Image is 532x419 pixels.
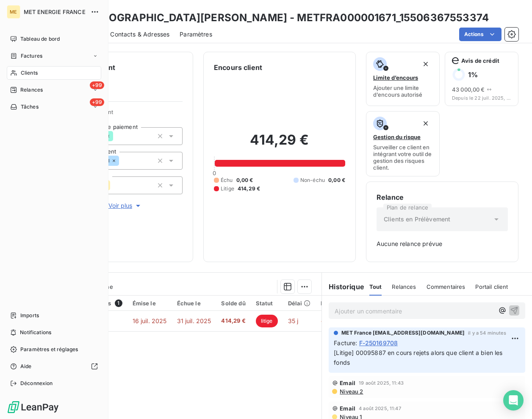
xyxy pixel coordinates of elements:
[288,317,299,324] span: 35 j
[51,62,183,73] h6: Informations client
[7,309,101,322] a: Imports
[369,283,382,290] span: Tout
[334,338,357,347] span: Facture :
[221,300,245,307] div: Solde dû
[180,30,212,39] span: Paramètres
[90,98,104,106] span: +99
[373,84,432,98] span: Ajouter une limite d’encours autorisé
[340,405,355,412] span: Email
[68,109,183,120] span: Propriétés Client
[213,170,216,176] span: 0
[321,300,348,307] div: Retard
[7,66,101,80] a: Clients
[108,201,142,210] span: Voir plus
[461,57,499,64] span: Avis de crédit
[20,86,43,94] span: Relances
[475,283,508,290] span: Portail client
[7,360,101,373] a: Aide
[21,103,39,111] span: Tâches
[366,111,440,176] button: Gestion du risqueSurveiller ce client en intégrant votre outil de gestion des risques client.
[20,312,39,319] span: Imports
[110,182,117,189] input: Ajouter une valeur
[377,240,508,248] span: Aucune relance prévue
[503,390,524,411] div: Open Intercom Messenger
[20,363,32,370] span: Aide
[341,329,465,337] span: MET France [EMAIL_ADDRESS][DOMAIN_NAME]
[214,62,262,73] h6: Encours client
[377,192,508,202] h6: Relance
[177,300,211,307] div: Échue le
[90,81,104,89] span: +99
[221,176,233,184] span: Échu
[322,282,364,292] h6: Historique
[21,69,38,77] span: Clients
[115,299,122,307] span: 1
[340,380,355,386] span: Email
[177,317,211,324] span: 31 juil. 2025
[7,100,101,114] a: +99Tâches
[328,176,345,184] span: 0,00 €
[113,132,120,140] input: Ajouter une valeur
[214,131,345,157] h2: 414,29 €
[392,283,416,290] span: Relances
[384,215,450,223] span: Clients en Prélèvement
[110,30,169,39] span: Contacts & Adresses
[119,157,126,165] input: Ajouter une valeur
[452,86,485,93] span: 43 000,00 €
[334,349,504,366] span: [Litige] 00095887 en cours rejets alors que client a bien les fonds
[452,95,511,101] span: Depuis le 22 juil. 2025, 06:40
[359,380,404,385] span: 19 août 2025, 11:43
[133,317,167,324] span: 16 juil. 2025
[256,300,278,307] div: Statut
[359,338,398,347] span: F-250169708
[468,70,478,79] h6: 1 %
[373,134,421,140] span: Gestion du risque
[468,330,506,335] span: il y a 54 minutes
[236,176,253,184] span: 0,00 €
[339,388,363,395] span: Niveau 2
[7,83,101,97] a: +99Relances
[221,317,245,325] span: 414,29 €
[7,343,101,356] a: Paramètres et réglages
[221,185,234,193] span: Litige
[24,8,86,15] span: MET ENERGIE FRANCE
[288,300,311,307] div: Délai
[373,74,418,81] span: Limite d’encours
[238,185,260,193] span: 414,29 €
[321,317,335,324] span: +20 j
[7,49,101,63] a: Factures
[427,283,465,290] span: Commentaires
[20,380,53,387] span: Déconnexion
[256,315,278,327] span: litige
[20,35,60,43] span: Tableau de bord
[68,201,183,210] button: Voir plus
[373,144,432,171] span: Surveiller ce client en intégrant votre outil de gestion des risques client.
[359,406,401,411] span: 4 août 2025, 11:47
[7,5,20,19] div: ME
[459,28,502,41] button: Actions
[300,176,325,184] span: Non-échu
[20,329,51,336] span: Notifications
[366,52,440,106] button: Limite d’encoursAjouter une limite d’encours autorisé
[21,52,42,60] span: Factures
[133,300,167,307] div: Émise le
[7,400,59,414] img: Logo LeanPay
[75,10,489,25] h3: LA [GEOGRAPHIC_DATA][PERSON_NAME] - METFRA000001671_15506367553374
[20,346,78,353] span: Paramètres et réglages
[7,32,101,46] a: Tableau de bord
